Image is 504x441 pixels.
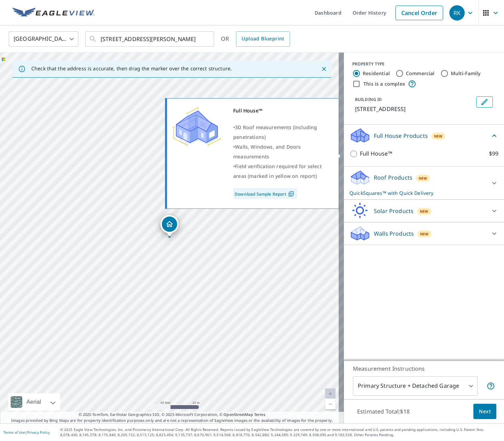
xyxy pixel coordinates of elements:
div: Walls ProductsNew [349,225,498,242]
p: Measurement Instructions [353,364,495,373]
input: Search by address or latitude-longitude [101,29,200,49]
p: | [3,430,50,434]
div: RK [449,5,465,21]
div: • [233,123,330,142]
div: Full House™ [233,106,330,116]
a: Cancel Order [395,6,443,20]
label: Residential [363,70,390,77]
div: Dropped pin, building 1, Residential property, 1220 Hillside Dr Gastonia, NC 28052 [160,215,179,237]
span: New [419,175,427,181]
p: Full House Products [374,132,428,140]
button: Edit building 1 [476,96,493,108]
p: © 2025 Eagle View Technologies, Inc. and Pictometry International Corp. All Rights Reserved. Repo... [60,427,501,438]
p: BUILDING ID [355,96,382,102]
a: Terms of Use [3,430,25,435]
button: Close [320,64,329,73]
label: This is a complex [363,80,405,87]
div: Solar ProductsNew [349,203,498,219]
img: Premium [172,106,221,148]
span: New [420,231,429,237]
a: Upload Blueprint [236,31,290,47]
p: QuickSquares™ with Quick Delivery [349,189,486,197]
img: EV Logo [13,8,95,18]
span: New [420,208,428,214]
div: Full House ProductsNew [349,127,498,144]
a: OpenStreetMap [223,412,253,417]
p: Estimated Total: $18 [352,404,415,419]
div: PROPERTY TYPE [352,61,496,67]
span: 3D Roof measurements (including penetrations) [233,124,317,140]
div: [GEOGRAPHIC_DATA] [9,29,78,49]
div: OR [221,31,290,47]
button: Next [473,404,496,419]
a: Privacy Policy [27,430,50,435]
div: Aerial [24,393,43,411]
p: Walls Products [374,229,414,238]
a: Current Level 20, Zoom Out [325,399,336,409]
div: • [233,162,330,181]
span: New [434,133,443,139]
p: [STREET_ADDRESS] [355,105,473,113]
label: Multi-Family [451,70,481,77]
a: Terms [254,412,266,417]
p: Check that the address is accurate, then drag the marker over the correct structure. [31,65,232,72]
span: Your report will include the primary structure and a detached garage if one exists. [487,382,495,390]
span: Walls, Windows, and Doors measurements [233,143,301,160]
span: Field verification required for select areas (marked in yellow on report) [233,163,322,179]
label: Commercial [406,70,435,77]
p: Full House™ [360,149,392,158]
p: $99 [489,149,498,158]
p: Roof Products [374,173,412,182]
span: © 2025 TomTom, Earthstar Geographics SIO, © 2025 Microsoft Corporation, © [79,412,266,418]
span: Next [479,407,491,416]
div: Aerial [8,393,60,411]
p: Solar Products [374,207,414,215]
span: Upload Blueprint [242,34,284,43]
img: Pdf Icon [286,191,296,197]
div: Roof ProductsNewQuickSquares™ with Quick Delivery [349,170,498,197]
a: Download Sample Report [233,188,297,199]
a: Current Level 20, Zoom In Disabled [325,388,336,399]
div: • [233,142,330,162]
div: Primary Structure + Detached Garage [353,376,478,396]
